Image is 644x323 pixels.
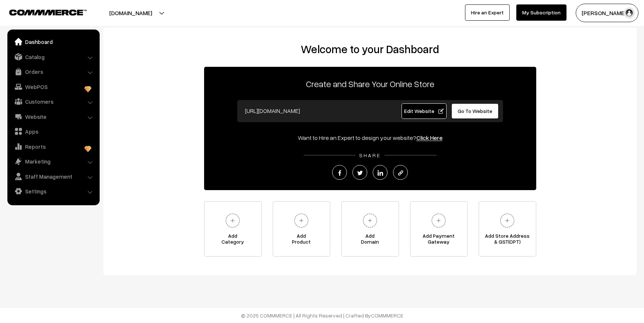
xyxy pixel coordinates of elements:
div: Want to Hire an Expert to design your website? [204,133,536,142]
a: Staff Management [9,170,97,183]
a: AddCategory [204,201,262,257]
span: Add Product [273,233,330,248]
a: AddProduct [273,201,330,257]
a: Customers [9,95,97,108]
a: Hire an Expert [465,4,510,21]
span: Add Category [204,233,261,248]
a: Add PaymentGateway [410,201,468,257]
a: My Subscription [516,4,566,21]
span: SHARE [355,152,385,158]
h2: Welcome to your Dashboard [111,42,629,56]
a: Go To Website [451,103,499,119]
img: plus.svg [360,210,380,231]
a: Click Here [416,134,442,141]
span: Edit Website [404,108,444,114]
span: Add Domain [342,233,399,248]
span: Go To Website [458,108,492,114]
a: COMMMERCE [9,7,74,16]
a: Orders [9,65,97,78]
button: [DOMAIN_NAME] [83,4,178,22]
img: plus.svg [497,210,517,231]
span: Add Store Address & GST(OPT) [479,233,536,248]
img: COMMMERCE [9,10,87,15]
p: Create and Share Your Online Store [204,77,536,90]
img: plus.svg [291,210,311,231]
a: Dashboard [9,35,97,48]
a: AddDomain [341,201,399,257]
a: Website [9,110,97,123]
img: plus.svg [223,210,243,231]
a: Catalog [9,50,97,63]
img: plus.svg [428,210,449,231]
a: Reports [9,140,97,153]
button: [PERSON_NAME] [576,4,638,22]
a: Add Store Address& GST(OPT) [479,201,536,257]
a: Marketing [9,155,97,168]
span: Add Payment Gateway [410,233,467,248]
a: Edit Website [402,103,447,119]
a: Settings [9,185,97,198]
a: COMMMERCE [371,312,403,319]
a: Apps [9,125,97,138]
a: WebPOS [9,80,97,93]
img: user [624,7,635,18]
